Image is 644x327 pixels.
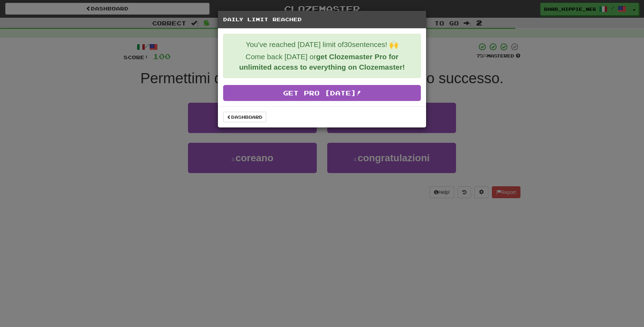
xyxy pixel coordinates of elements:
[223,112,266,122] a: Dashboard
[239,53,405,71] strong: get Clozemaster Pro for unlimited access to everything on Clozemaster!
[229,39,415,50] p: You've reached [DATE] limit of 30 sentences! 🙌
[223,16,421,23] h5: Daily Limit Reached
[223,85,421,101] a: Get Pro [DATE]!
[229,52,415,72] p: Come back [DATE] or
